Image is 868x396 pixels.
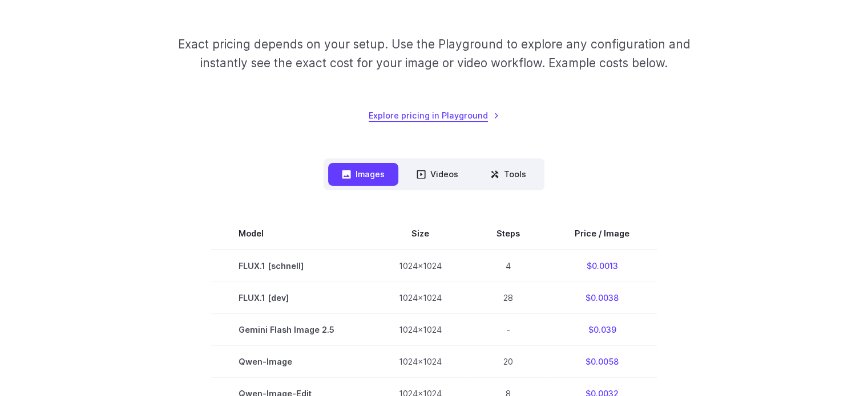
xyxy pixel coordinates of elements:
[211,250,372,282] td: FLUX.1 [schnell]
[477,163,540,185] button: Tools
[211,345,372,377] td: Qwen-Image
[469,281,547,313] td: 28
[547,250,657,282] td: $0.0013
[372,281,469,313] td: 1024x1024
[328,163,398,185] button: Images
[156,35,712,73] p: Exact pricing depends on your setup. Use the Playground to explore any configuration and instantl...
[469,313,547,345] td: -
[547,281,657,313] td: $0.0038
[369,109,499,122] a: Explore pricing in Playground
[547,345,657,377] td: $0.0058
[372,218,469,250] th: Size
[469,218,547,250] th: Steps
[211,281,372,313] td: FLUX.1 [dev]
[239,323,344,336] span: Gemini Flash Image 2.5
[547,313,657,345] td: $0.039
[372,345,469,377] td: 1024x1024
[403,163,472,185] button: Videos
[372,313,469,345] td: 1024x1024
[547,218,657,250] th: Price / Image
[469,250,547,282] td: 4
[469,345,547,377] td: 20
[372,250,469,282] td: 1024x1024
[211,218,372,250] th: Model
